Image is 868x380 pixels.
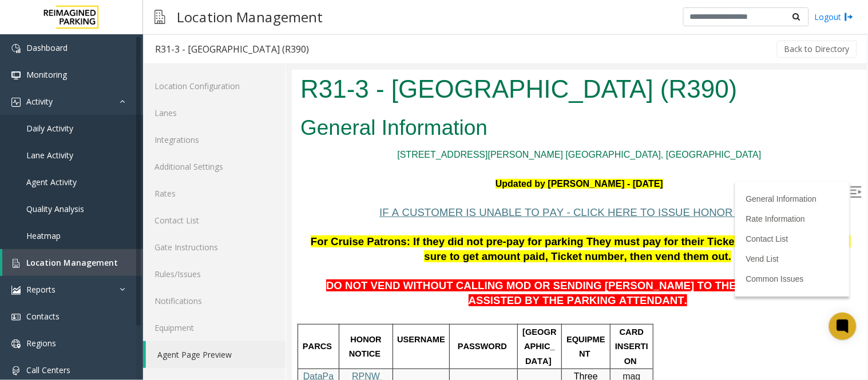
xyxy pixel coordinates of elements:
a: Agent Page Preview [146,341,286,368]
font: Updated by [PERSON_NAME] - [DATE] [204,109,371,119]
a: Gate Instructions [143,234,286,261]
div: R31-3 - [GEOGRAPHIC_DATA] (R390) [155,42,309,57]
img: 'icon' [11,366,21,375]
span: Heatmap [26,230,61,241]
button: Back to Directory [777,41,857,58]
h3: Location Management [171,3,328,31]
span: IF A CUSTOMER IS UNABLE TO PAY - CLICK HERE TO ISSUE HONOR NOTICE [88,137,485,149]
span: Reports [26,284,56,295]
span: PARCS [11,272,40,281]
img: pageIcon [154,3,165,31]
span: Activity [26,96,53,107]
a: Rates [143,180,286,207]
span: make sure to get amount paid, Ticket number, then vend them out. [132,166,559,193]
a: Location Management [2,249,143,276]
span: Call Centers [26,365,70,375]
a: Rules/Issues [143,261,286,287]
img: 'icon' [11,259,21,268]
span: Monitoring [26,69,67,80]
span: Quality Analysis [26,203,84,214]
span: Lane Activity [26,150,73,161]
a: DataPark [11,302,42,326]
span: EQUIPMENT [275,265,314,289]
span: Location Management [26,257,118,268]
span: [GEOGRAPHIC_DATA] [231,258,264,296]
span: Daily Activity [26,123,73,134]
img: logout [845,11,854,23]
a: Notifications [143,287,286,314]
a: Lanes [143,99,286,126]
span: For Cruise Patrons: If they did not pre-pay for parking They must pay for their Ticket. If they p... [19,166,529,178]
span: Agent Activity [26,177,77,187]
a: Contact List [454,165,497,174]
img: 'icon' [11,339,21,349]
span: Dashboard [26,42,68,53]
span: PASSWORD [166,272,215,281]
span: USERNAME [105,265,153,274]
img: 'icon' [11,286,21,295]
a: Integrations [143,126,286,153]
a: Vend List [454,185,487,194]
img: 'icon' [11,313,21,322]
span: Contacts [26,311,60,322]
a: General Information [454,125,525,134]
a: Equipment [143,314,286,341]
img: Open/Close Sidebar Menu [558,117,570,128]
a: Contact List [143,207,286,234]
img: 'icon' [11,71,21,80]
a: Common Issues [454,205,512,214]
span: DO NOT VEND WITHOUT CALLING MOD OR SENDING [PERSON_NAME] TO THE 5TH LEVEL TO BE ASSISTED BY THE P... [34,210,544,237]
img: 'icon' [11,98,21,107]
a: Rate Information [454,145,514,154]
a: [STREET_ADDRESS][PERSON_NAME] [GEOGRAPHIC_DATA], [GEOGRAPHIC_DATA] [105,80,469,90]
a: IF A CUSTOMER IS UNABLE TO PAY - CLICK HERE TO ISSUE HONOR NOTICE [88,138,485,148]
span: CARD INSERTION [323,258,356,296]
span: HONOR NOTICE [57,265,92,289]
span: Regions [26,338,56,349]
a: Additional Settings [143,153,286,180]
h1: R31-3 - [GEOGRAPHIC_DATA] (R390) [9,2,566,37]
a: Logout [815,11,854,23]
h2: General Information [9,43,566,73]
a: Location Configuration [143,73,286,99]
img: 'icon' [11,44,21,53]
